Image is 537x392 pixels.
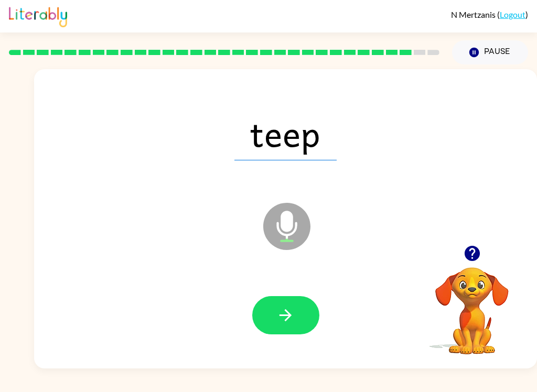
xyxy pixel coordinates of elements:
[500,9,525,19] a: Logout
[234,106,337,160] span: teep
[451,9,528,19] div: ( )
[451,9,497,19] span: N Mertzanis
[452,40,528,64] button: Pause
[420,251,524,356] video: Your browser must support playing .mp4 files to use Literably. Please try using another browser.
[9,4,67,27] img: Literably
